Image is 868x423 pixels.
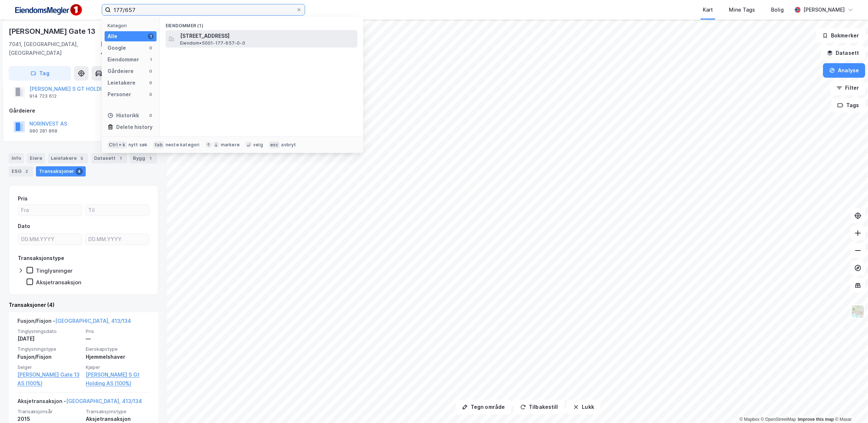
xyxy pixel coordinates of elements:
[36,166,86,176] div: Transaksjoner
[567,400,600,414] button: Lukk
[9,66,71,81] button: Tag
[12,2,84,18] img: F4PB6Px+NJ5v8B7XTbfpPpyloAAAAASUVORK5CYII=
[108,23,157,28] div: Kategori
[180,40,245,46] span: Eiendom • 5001-177-657-0-0
[761,417,796,422] a: OpenStreetMap
[18,222,30,231] div: Dato
[147,155,154,162] div: 1
[9,166,33,176] div: ESG
[18,205,82,216] input: Fra
[9,153,24,163] div: Info
[108,111,139,120] div: Historikk
[86,346,150,352] span: Eierskapstype
[148,91,154,97] div: 0
[739,417,759,422] a: Mapbox
[830,81,865,95] button: Filter
[108,55,139,64] div: Eiendommer
[281,142,296,148] div: avbryt
[101,40,158,57] div: [GEOGRAPHIC_DATA], 413/134
[18,194,28,203] div: Pris
[55,318,131,324] a: [GEOGRAPHIC_DATA], 413/134
[17,353,81,361] div: Fusjon/Fisjon
[86,364,150,370] span: Kjøper
[9,25,97,37] div: [PERSON_NAME] Gate 13
[108,141,127,149] div: Ctrl + k
[816,28,865,43] button: Bokmerker
[821,46,865,60] button: Datasett
[823,63,865,78] button: Analyse
[17,397,142,408] div: Aksjetransaksjon -
[86,334,150,343] div: —
[86,408,150,415] span: Transaksjonstype
[703,5,713,14] div: Kart
[48,153,88,163] div: Leietakere
[78,155,85,162] div: 5
[148,68,154,74] div: 0
[851,305,865,318] img: Z
[9,40,101,57] div: 7041, [GEOGRAPHIC_DATA], [GEOGRAPHIC_DATA]
[253,142,263,148] div: velg
[17,364,81,370] span: Selger
[148,33,154,39] div: 1
[91,153,127,163] div: Datasett
[148,113,154,118] div: 0
[18,234,82,245] input: DD.MM.YYYY
[456,400,511,414] button: Tegn område
[29,128,57,134] div: 980 281 868
[18,254,64,263] div: Transaksjonstype
[130,153,157,163] div: Bygg
[9,301,158,309] div: Transaksjoner (4)
[85,205,149,216] input: Til
[17,408,81,415] span: Transaksjonsår
[36,279,81,286] div: Aksjetransaksjon
[116,123,153,131] div: Delete history
[36,267,73,274] div: Tinglysninger
[86,353,150,361] div: Hjemmelshaver
[86,370,150,388] a: [PERSON_NAME] S Gt Holding AS (100%)
[17,370,81,388] a: [PERSON_NAME] Gate 13 AS (100%)
[166,142,200,148] div: neste kategori
[111,4,296,15] input: Søk på adresse, matrikkel, gårdeiere, leietakere eller personer
[76,168,83,175] div: 4
[85,234,149,245] input: DD.MM.YYYY
[180,32,354,40] span: [STREET_ADDRESS]
[66,398,142,404] a: [GEOGRAPHIC_DATA], 413/134
[831,98,865,113] button: Tags
[153,141,164,149] div: tab
[221,142,240,148] div: markere
[86,328,150,334] span: Pris
[27,153,45,163] div: Eiere
[23,168,30,175] div: 2
[9,106,158,115] div: Gårdeiere
[117,155,124,162] div: 1
[17,328,81,334] span: Tinglysningsdato
[108,90,131,99] div: Personer
[108,44,126,52] div: Google
[17,346,81,352] span: Tinglysningstype
[148,45,154,51] div: 0
[514,400,564,414] button: Tilbakestill
[771,5,784,14] div: Bolig
[832,388,868,423] div: Kontrollprogram for chat
[29,93,57,99] div: 914 723 612
[108,32,117,41] div: Alle
[108,78,135,87] div: Leietakere
[148,80,154,86] div: 0
[729,5,755,14] div: Mine Tags
[148,57,154,62] div: 1
[832,388,868,423] iframe: Chat Widget
[798,417,834,422] a: Improve this map
[803,5,845,14] div: [PERSON_NAME]
[108,67,134,76] div: Gårdeiere
[129,142,148,148] div: nytt søk
[17,317,131,328] div: Fusjon/Fisjon -
[17,334,81,343] div: [DATE]
[160,17,363,30] div: Eiendommer (1)
[269,141,280,149] div: esc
